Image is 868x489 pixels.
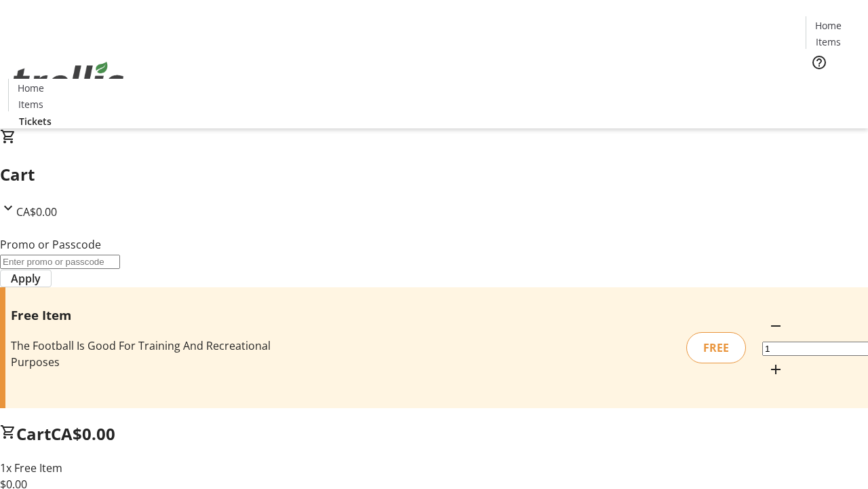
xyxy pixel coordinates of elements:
[816,35,841,49] span: Items
[8,47,129,115] img: Orient E2E Organization DZeOS9eTtn's Logo
[51,422,115,445] span: CA$0.00
[18,97,43,111] span: Items
[816,79,849,93] span: Tickets
[686,332,746,363] div: FREE
[11,270,41,287] span: Apply
[8,114,62,128] a: Tickets
[762,356,789,383] button: Increment by one
[762,312,789,340] button: Decrement by one
[19,114,52,128] span: Tickets
[806,18,850,33] a: Home
[806,49,833,76] button: Help
[815,18,842,33] span: Home
[11,338,307,370] div: The Football Is Good For Training And Recreational Purposes
[806,35,850,49] a: Items
[18,81,44,95] span: Home
[11,306,307,325] h3: Free Item
[16,204,57,219] span: CA$0.00
[9,97,52,111] a: Items
[806,79,860,93] a: Tickets
[9,81,52,95] a: Home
